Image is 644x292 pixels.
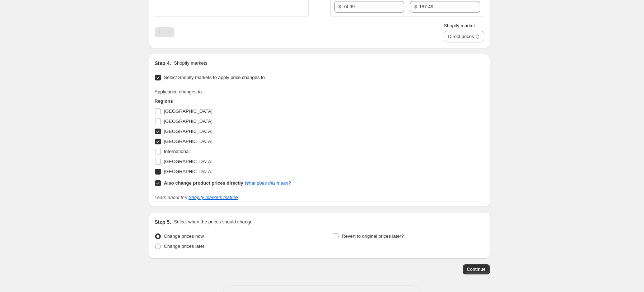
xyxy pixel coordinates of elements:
[155,27,174,37] nav: Pagination
[164,180,243,186] b: Also change product prices directly
[164,233,204,239] span: Change prices now
[467,266,486,272] span: Continue
[155,195,238,200] i: Learn about the
[164,159,213,164] span: [GEOGRAPHIC_DATA]
[155,60,171,67] h2: Step 4.
[164,108,213,114] span: [GEOGRAPHIC_DATA]
[164,244,205,249] span: Change prices later
[339,4,341,9] span: $
[244,180,291,186] a: What does this mean?
[174,60,207,67] p: Shopify markets
[188,195,238,200] a: Shopify markets feature
[155,89,203,94] span: Apply price changes to:
[164,139,213,144] span: [GEOGRAPHIC_DATA]
[444,23,475,28] span: Shopify market
[164,149,190,154] span: International
[155,98,291,105] h3: Regions
[155,218,171,226] h2: Step 5.
[164,129,213,134] span: [GEOGRAPHIC_DATA]
[164,169,213,174] span: [GEOGRAPHIC_DATA]
[414,4,417,9] span: $
[463,264,490,274] button: Continue
[174,218,252,226] p: Select when the prices should change
[164,75,265,80] span: Select Shopify markets to apply price changes to
[342,233,404,239] span: Revert to original prices later?
[164,119,213,124] span: [GEOGRAPHIC_DATA]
